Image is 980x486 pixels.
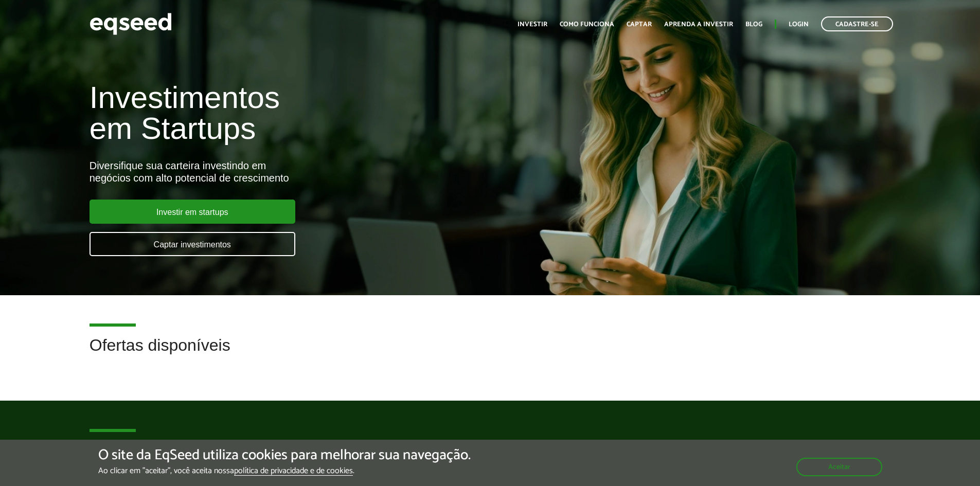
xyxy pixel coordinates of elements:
h1: Investimentos em Startups [90,82,564,144]
img: EqSeed [90,10,172,38]
a: Aprenda a investir [664,21,733,28]
p: Ao clicar em "aceitar", você aceita nossa . [98,466,471,476]
a: Cadastre-se [821,16,893,31]
a: política de privacidade e de cookies [234,467,353,476]
a: Captar [627,21,652,28]
button: Aceitar [796,458,882,476]
a: Blog [745,21,762,28]
h5: O site da EqSeed utiliza cookies para melhorar sua navegação. [98,447,471,463]
a: Como funciona [560,21,614,28]
a: Investir em startups [90,200,295,224]
a: Captar investimentos [90,232,295,256]
a: Investir [518,21,547,28]
div: Diversifique sua carteira investindo em negócios com alto potencial de crescimento [90,159,564,184]
h2: Ofertas disponíveis [90,336,891,370]
a: Login [789,21,809,28]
